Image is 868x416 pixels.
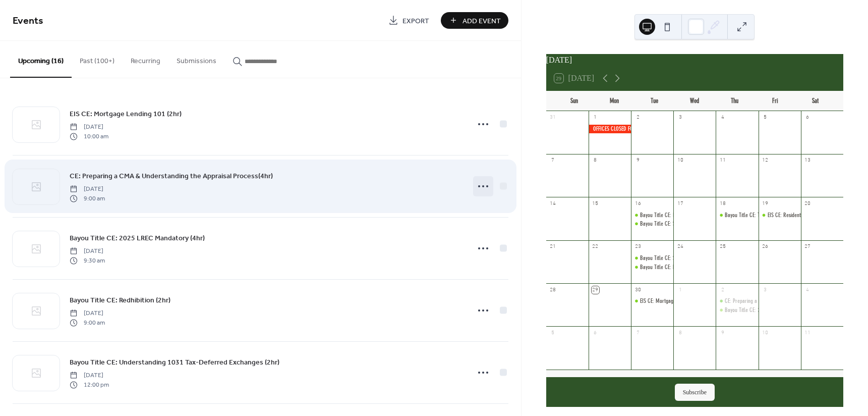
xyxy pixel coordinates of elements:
div: OFFICES CLOSED FOR LABOR DAY OBSERVANCE [589,125,631,133]
div: 1 [592,114,599,122]
div: 24 [676,243,684,251]
div: 27 [804,243,812,251]
div: CE: Preparing a CMA & Understanding the Appraisal Process(4hr) [716,297,758,305]
div: Bayou Title CE: Short Sales & Foreclosures (2hr) [631,254,673,263]
div: Bayou Title CE: Successions & Donations (4hr) [631,220,673,228]
div: 31 [549,114,557,122]
button: Add Event [441,12,508,29]
div: 2 [634,114,642,122]
div: 4 [719,114,726,122]
div: 3 [676,114,684,122]
div: 10 [762,329,769,337]
span: [DATE] [70,185,105,194]
span: Add Event [462,16,501,26]
button: Submissions [168,41,224,77]
div: 19 [762,200,769,207]
div: Bayou Title CE: Title 4 - Won't You Be My Neighbor? (2hr) [725,211,846,220]
span: [DATE] [70,371,109,380]
div: 15 [592,200,599,207]
div: 5 [762,114,769,122]
div: 30 [634,286,642,294]
div: 17 [676,200,684,207]
div: Bayou Title CE: Introduction to 1031 Exchanges (2hr) [631,211,673,220]
div: Bayou Title CE: Fair Housing Act (2hr) [631,263,673,272]
div: 13 [804,157,812,165]
span: Bayou Title CE: Understanding 1031 Tax-Deferred Exchanges (2hr) [70,357,279,368]
div: 22 [592,243,599,251]
div: [DATE] [546,54,843,66]
div: 12 [762,157,769,165]
div: EIS CE: Mortgage Lending 101 (2hr) [631,297,673,305]
a: Bayou Title CE: Redhibition (2hr) [70,294,170,306]
a: EIS CE: Mortgage Lending 101 (2hr) [70,108,182,120]
div: 6 [804,114,812,122]
div: 20 [804,200,812,207]
span: 12:00 pm [70,380,109,389]
div: Bayou Title CE: Successions & Donations (4hr) [640,220,735,228]
a: Bayou Title CE: 2025 LREC Mandatory (4hr) [70,232,205,244]
div: 9 [719,329,726,337]
a: Export [381,12,437,29]
div: 21 [549,243,557,251]
span: CE: Preparing a CMA & Understanding the Appraisal Process(4hr) [70,171,273,182]
div: Thu [715,91,755,111]
span: 9:00 am [70,318,105,327]
div: 9 [634,157,642,165]
span: 9:30 am [70,256,105,265]
div: Bayou Title CE: Introduction to 1031 Exchanges (2hr) [640,211,748,220]
div: Fri [755,91,795,111]
div: 3 [762,286,769,294]
div: Mon [594,91,634,111]
span: [DATE] [70,247,105,256]
div: Sat [795,91,835,111]
div: 11 [719,157,726,165]
button: Subscribe [675,384,715,401]
div: Sun [554,91,595,111]
a: Bayou Title CE: Understanding 1031 Tax-Deferred Exchanges (2hr) [70,356,279,368]
div: 5 [549,329,557,337]
div: 18 [719,200,726,207]
div: 7 [634,329,642,337]
div: 23 [634,243,642,251]
div: 16 [634,200,642,207]
div: 6 [592,329,599,337]
div: 28 [549,286,557,294]
div: Bayou Title CE: Short Sales & Foreclosures (2hr) [640,254,741,263]
span: [DATE] [70,123,108,132]
a: CE: Preparing a CMA & Understanding the Appraisal Process(4hr) [70,170,273,182]
span: EIS CE: Mortgage Lending 101 (2hr) [70,109,182,120]
div: 1 [676,286,684,294]
button: Past (100+) [72,41,123,77]
div: EIS CE: Mortgage Lending 101 (2hr) [640,297,714,305]
div: Bayou Title CE: Title 4 - Won't You Be My Neighbor? (2hr) [716,211,758,220]
div: 11 [804,329,812,337]
button: Upcoming (16) [10,41,72,78]
div: Bayou Title CE: Fair Housing Act (2hr) [640,263,719,272]
div: 8 [676,329,684,337]
button: Recurring [123,41,168,77]
div: 2 [719,286,726,294]
div: 14 [549,200,557,207]
div: Bayou Title CE: 2025 LREC Mandatory (4hr) [716,306,758,315]
div: 10 [676,157,684,165]
span: Export [402,16,429,26]
div: 8 [592,157,599,165]
span: 9:00 am [70,194,105,203]
div: EIS CE: Residential Flood Insurance for the Louisiana Dweller (2hr) [759,211,801,220]
div: 7 [549,157,557,165]
div: 26 [762,243,769,251]
span: [DATE] [70,309,105,318]
div: 29 [592,286,599,294]
div: Tue [634,91,675,111]
span: Bayou Title CE: 2025 LREC Mandatory (4hr) [70,233,205,244]
div: Bayou Title CE: 2025 LREC Mandatory (4hr) [725,306,816,315]
span: 10:00 am [70,132,108,141]
div: 4 [804,286,812,294]
div: Wed [674,91,715,111]
div: 25 [719,243,726,251]
span: Bayou Title CE: Redhibition (2hr) [70,295,170,306]
span: Events [13,11,43,31]
div: CE: Preparing a CMA & Understanding the Appraisal Process(4hr) [725,297,862,305]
